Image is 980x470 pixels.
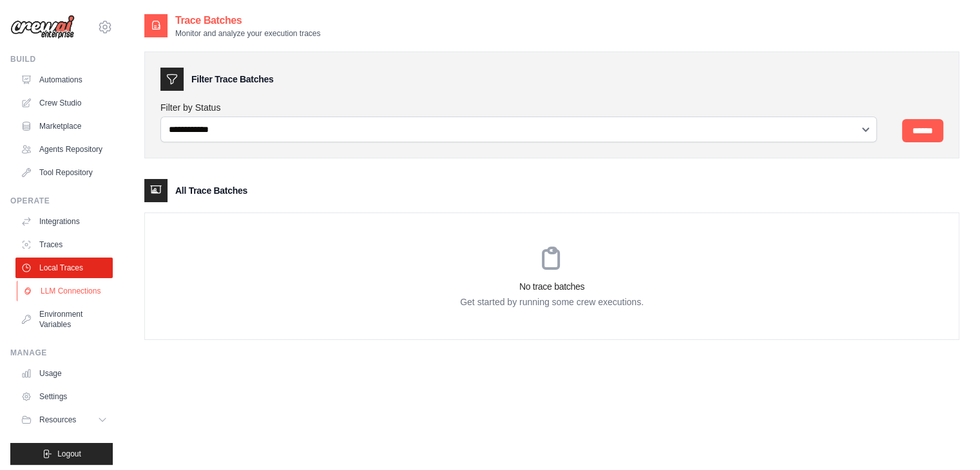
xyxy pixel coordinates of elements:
div: Manage [10,348,113,358]
a: Integrations [15,211,113,232]
h3: No trace batches [145,280,959,293]
a: Tool Repository [15,162,113,183]
a: LLM Connections [17,281,114,301]
h3: Filter Trace Batches [191,73,273,86]
span: Logout [57,449,81,459]
div: Build [10,54,113,64]
p: Get started by running some crew executions. [145,296,959,308]
a: Settings [15,386,113,407]
a: Automations [15,70,113,90]
button: Resources [15,409,113,430]
h3: All Trace Batches [175,184,247,197]
a: Usage [15,363,113,384]
div: Operate [10,196,113,206]
a: Crew Studio [15,93,113,113]
img: Logo [10,15,75,39]
p: Monitor and analyze your execution traces [175,28,320,39]
a: Local Traces [15,258,113,278]
a: Environment Variables [15,304,113,335]
a: Marketplace [15,116,113,136]
button: Logout [10,443,113,465]
a: Traces [15,234,113,255]
label: Filter by Status [160,101,892,114]
a: Agents Repository [15,139,113,160]
span: Resources [39,415,76,425]
h2: Trace Batches [175,13,320,28]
